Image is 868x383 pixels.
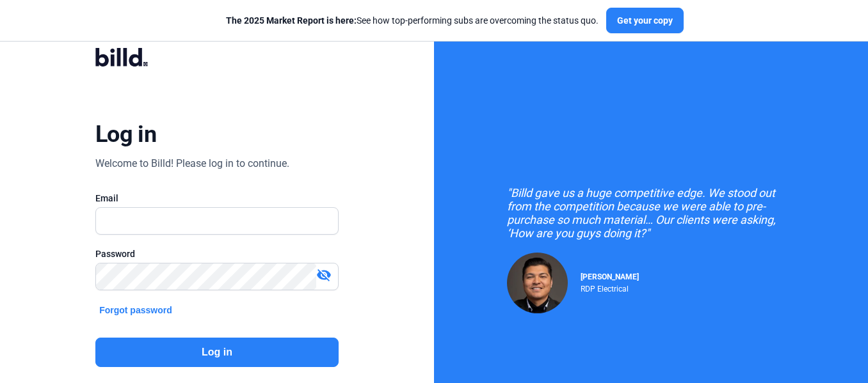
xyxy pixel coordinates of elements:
div: Welcome to Billd! Please log in to continue. [95,156,289,171]
div: RDP Electrical [581,281,639,293]
span: [PERSON_NAME] [581,272,639,281]
span: The 2025 Market Report is here: [226,15,357,26]
div: Password [95,247,339,260]
div: "Billd gave us a huge competitive edge. We stood out from the competition because we were able to... [507,186,795,240]
button: Log in [95,338,339,367]
img: Raul Pacheco [507,253,568,313]
div: See how top-performing subs are overcoming the status quo. [226,14,599,27]
button: Forgot password [95,303,176,317]
div: Email [95,192,339,205]
div: Log in [95,120,156,148]
button: Get your copy [606,8,684,33]
mat-icon: visibility_off [316,267,332,283]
